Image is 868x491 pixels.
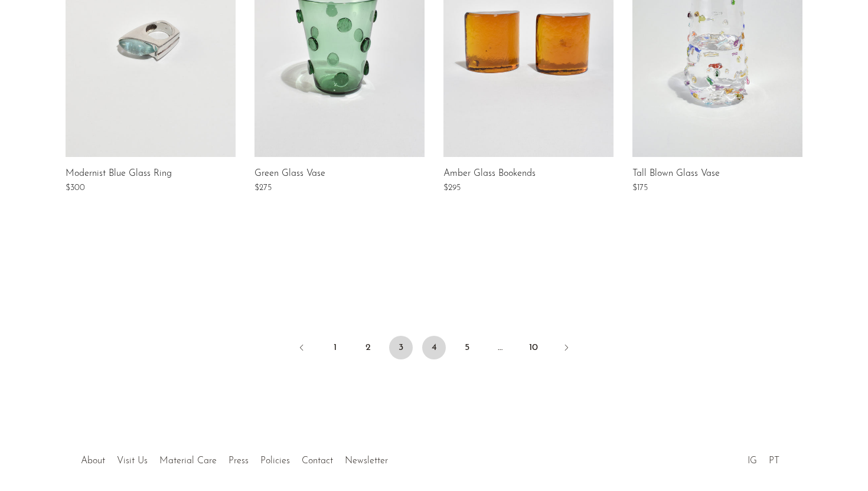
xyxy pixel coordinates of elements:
span: $295 [443,184,461,192]
a: PT [769,456,779,466]
a: 1 [323,336,347,359]
a: IG [748,456,757,466]
a: About [81,456,105,466]
a: 4 [422,336,446,359]
a: Green Glass Vase [254,169,325,179]
a: Contact [302,456,333,466]
a: Press [229,456,249,466]
a: Next [554,336,578,362]
ul: Social Medias [742,447,785,469]
a: 5 [455,336,479,359]
a: 2 [356,336,380,359]
span: … [488,336,512,359]
ul: Quick links [75,447,394,469]
a: Material Care [159,456,217,466]
span: $300 [66,184,85,192]
a: Amber Glass Bookends [443,169,536,179]
a: 10 [521,336,545,359]
a: Modernist Blue Glass Ring [66,169,172,179]
span: $275 [254,184,272,192]
a: Tall Blown Glass Vase [632,169,720,179]
span: $175 [632,184,648,192]
a: Visit Us [117,456,148,466]
span: 3 [389,336,413,359]
a: Policies [260,456,290,466]
a: Previous [290,336,314,362]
